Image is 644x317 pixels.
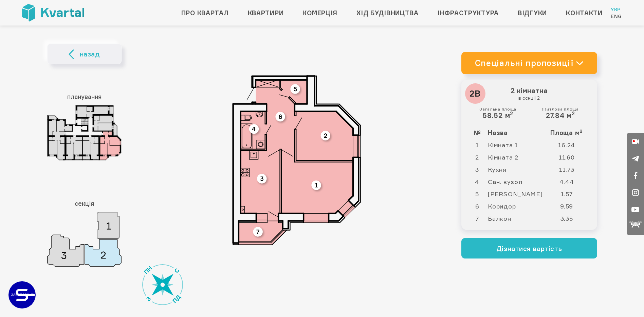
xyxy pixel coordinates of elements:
[461,52,597,74] a: Спеціальні пропозиції
[302,7,337,18] a: Комерція
[465,83,485,104] div: 2В
[467,200,488,212] td: 6
[467,85,592,103] h3: 2 кімнатна
[11,293,34,297] text: ЗАБУДОВНИК
[487,139,548,151] td: Кімната 1
[542,107,578,112] small: Житлова площа
[468,95,590,101] small: в секціі 2
[487,212,548,224] td: Балкон
[467,163,488,176] td: 3
[518,7,547,18] a: Відгуки
[611,6,622,13] a: Укр
[548,176,592,188] td: 4.44
[548,212,592,224] td: 3.35
[548,139,592,151] td: 16.24
[487,151,548,163] td: Кімната 2
[467,151,488,163] td: 2
[487,188,548,200] td: [PERSON_NAME]
[80,49,100,59] span: назад
[487,127,548,139] th: Назва
[8,281,36,308] a: ЗАБУДОВНИК
[572,110,575,117] sup: 2
[438,7,499,18] a: Інфраструктура
[195,75,399,245] img: Квартира 2В
[579,128,583,134] sup: 2
[181,7,229,18] a: Про квартал
[548,163,592,176] td: 11.73
[510,110,513,117] sup: 2
[47,90,122,103] h3: планування
[548,200,592,212] td: 9.59
[479,107,516,120] div: 58.52 м
[461,238,597,258] button: Дізнатися вартість
[467,176,488,188] td: 4
[467,212,488,224] td: 7
[611,13,622,20] a: Eng
[548,151,592,163] td: 11.60
[22,4,84,21] img: Kvartal
[487,163,548,176] td: Кухня
[479,107,516,112] small: Загальна площа
[548,127,592,139] th: Площа м
[542,107,578,120] div: 27.84 м
[248,7,284,18] a: Квартири
[47,44,122,64] button: назад
[467,188,488,200] td: 5
[487,200,548,212] td: Коридор
[548,188,592,200] td: 1.57
[566,7,603,18] a: Контакти
[467,139,488,151] td: 1
[487,176,548,188] td: Сан. вузол
[47,197,122,210] h3: секція
[356,7,419,18] a: Хід будівництва
[467,127,488,139] th: №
